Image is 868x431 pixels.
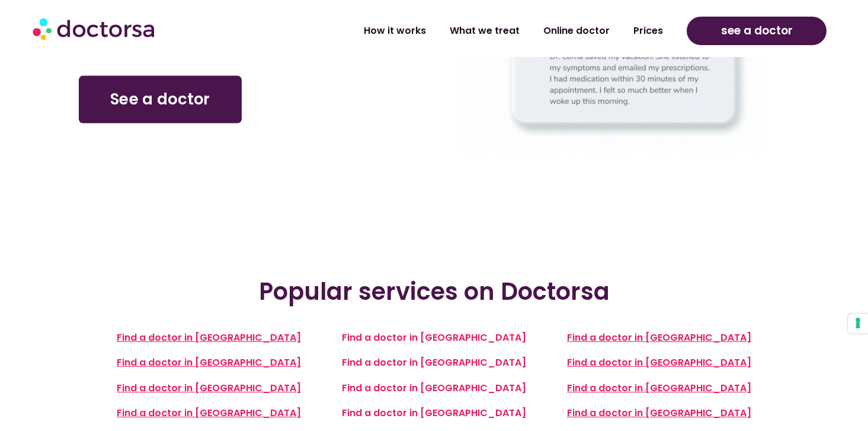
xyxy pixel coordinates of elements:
[567,331,751,344] a: Find a doctor in [GEOGRAPHIC_DATA]
[342,381,526,395] a: Find a doctor in [GEOGRAPHIC_DATA]
[687,17,827,45] a: see a doctor
[721,21,793,40] span: see a doctor
[103,277,766,306] h2: Popular services on Doctorsa
[622,17,675,45] a: Prices
[342,331,526,344] a: Find a doctor in [GEOGRAPHIC_DATA]
[79,76,242,123] a: See a doctor
[229,17,675,45] nav: Menu
[342,406,526,420] a: Find a doctor in [GEOGRAPHIC_DATA]
[117,406,301,420] a: Find a doctor in [GEOGRAPHIC_DATA]
[567,381,751,395] a: Find a doctor in [GEOGRAPHIC_DATA]
[531,17,622,45] a: Online doctor
[117,381,301,395] a: Find a doctor in [GEOGRAPHIC_DATA]
[352,17,438,45] a: How it works
[848,313,868,334] button: Your consent preferences for tracking technologies
[567,406,751,420] a: Find a doctor in [GEOGRAPHIC_DATA]
[438,17,531,45] a: What we treat
[567,356,751,369] a: Find a doctor in [GEOGRAPHIC_DATA]
[110,88,210,111] span: See a doctor
[117,356,301,369] a: Find a doctor in [GEOGRAPHIC_DATA]
[342,356,526,369] a: Find a doctor in [GEOGRAPHIC_DATA]
[117,331,301,344] a: Find a doctor in [GEOGRAPHIC_DATA]
[132,195,736,212] iframe: Customer reviews powered by Trustpilot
